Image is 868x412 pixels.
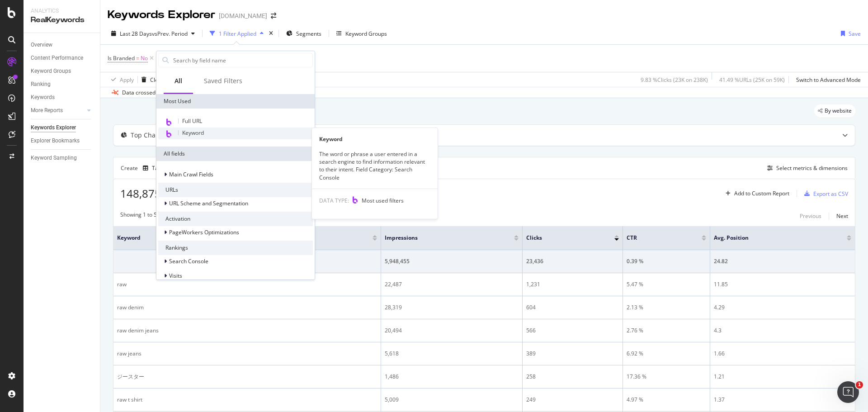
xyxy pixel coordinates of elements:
[627,373,706,381] div: 17.36 %
[31,40,52,50] div: Overview
[627,234,688,242] span: CTR
[714,280,851,289] div: 11.85
[627,280,706,289] div: 5.47 %
[31,136,80,146] div: Explorer Bookmarks
[152,166,166,171] div: Table
[117,303,377,312] div: raw denim
[169,257,208,265] span: Search Console
[156,147,315,161] div: All fields
[206,26,267,41] button: 1 Filter Applied
[526,280,619,289] div: 1,231
[856,381,863,388] span: 1
[526,373,619,381] div: 258
[801,186,848,201] button: Export as CSV
[139,161,177,175] button: Table
[31,136,94,146] a: Explorer Bookmarks
[31,93,94,102] a: Keywords
[776,164,848,172] div: Select metrics & dimensions
[131,131,164,140] div: Top Charts
[627,396,706,404] div: 4.97 %
[312,135,438,143] div: Keyword
[814,104,855,117] div: legacy label
[385,350,519,358] div: 5,618
[31,123,94,133] a: Keywords Explorer
[152,30,188,38] span: vs Prev. Period
[796,76,861,84] div: Switch to Advanced Mode
[182,129,204,137] span: Keyword
[345,30,387,38] div: Keyword Groups
[319,197,349,204] span: DATA TYPE:
[31,80,94,89] a: Ranking
[526,350,619,358] div: 389
[117,327,377,335] div: raw denim jeans
[627,257,706,265] div: 0.39 %
[219,30,256,38] div: 1 Filter Applied
[714,396,851,404] div: 1.37
[117,280,377,289] div: raw
[172,53,312,67] input: Search by field name
[362,197,404,204] span: Most used filters
[385,257,519,265] div: 5,948,455
[849,30,861,38] div: Save
[283,26,325,41] button: Segments
[31,15,93,25] div: RealKeywords
[385,280,519,289] div: 22,487
[267,29,275,38] div: times
[836,211,848,222] button: Next
[31,7,93,15] div: Analytics
[714,234,833,242] span: Avg. Position
[31,153,77,163] div: Keyword Sampling
[117,234,359,242] span: Keyword
[722,186,789,201] button: Add to Custom Report
[31,106,85,115] a: More Reports
[158,183,313,197] div: URLs
[385,303,519,312] div: 28,319
[526,303,619,312] div: 604
[837,26,861,41] button: Save
[526,327,619,335] div: 566
[175,76,182,85] div: All
[627,327,706,335] div: 2.76 %
[800,211,821,222] button: Previous
[526,396,619,404] div: 249
[121,161,177,175] div: Create
[385,396,519,404] div: 5,009
[138,72,164,87] button: Clear
[734,191,789,196] div: Add to Custom Report
[296,30,321,38] span: Segments
[31,80,51,89] div: Ranking
[169,170,213,178] span: Main Crawl Fields
[219,11,267,20] div: [DOMAIN_NAME]
[136,54,139,62] span: =
[117,350,377,358] div: raw jeans
[31,66,71,76] div: Keyword Groups
[714,257,851,265] div: 24.82
[122,89,193,97] div: Data crossed with the Crawl
[764,163,848,174] button: Select metrics & dimensions
[641,76,708,84] div: 9.83 % Clicks ( 23K on 238K )
[158,212,313,226] div: Activation
[150,76,164,84] div: Clear
[714,373,851,381] div: 1.21
[714,303,851,312] div: 4.29
[825,108,852,114] span: By website
[837,381,859,403] iframe: Intercom live chat
[120,211,207,222] div: Showing 1 to 50 of 148,875 entries
[31,66,94,76] a: Keyword Groups
[141,52,148,65] span: No
[627,350,706,358] div: 6.92 %
[108,26,198,41] button: Last 28 DaysvsPrev. Period
[169,228,239,236] span: PageWorkers Optimizations
[31,93,55,102] div: Keywords
[271,13,276,19] div: arrow-right-arrow-left
[714,350,851,358] div: 1.66
[31,40,94,50] a: Overview
[156,94,315,109] div: Most Used
[836,212,848,220] div: Next
[182,117,202,125] span: Full URL
[31,53,94,63] a: Content Performance
[117,373,377,381] div: ジースター
[813,190,848,198] div: Export as CSV
[385,373,519,381] div: 1,486
[333,26,391,41] button: Keyword Groups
